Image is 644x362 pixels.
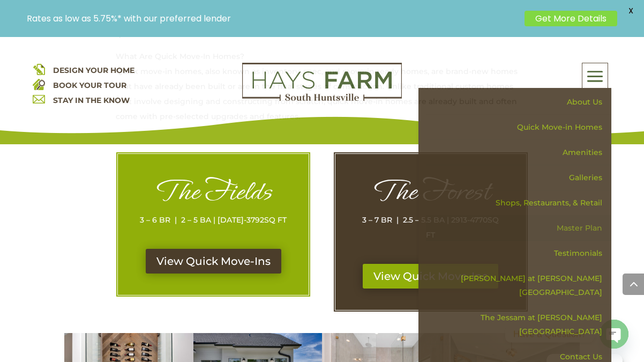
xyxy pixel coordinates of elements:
[139,175,287,212] h1: The Fields
[140,215,264,225] span: 3 – 6 BR | 2 – 5 BA | [DATE]-3792
[242,94,402,104] a: hays farm homes huntsville development
[33,78,45,90] img: book your home tour
[53,95,130,105] a: STAY IN THE KNOW
[623,3,639,19] span: X
[264,215,287,225] span: SQ FT
[242,63,402,101] img: Logo
[426,90,611,115] a: About Us
[357,175,504,212] h1: The Forest
[27,13,519,24] p: Rates as low as 5.75%* with our preferred lender
[363,264,498,289] a: View Quick Move-Ins
[426,305,611,344] a: The Jessam at [PERSON_NAME][GEOGRAPHIC_DATA]
[426,216,611,241] a: Master Plan
[426,241,611,266] a: Testimonials
[53,80,126,90] a: BOOK YOUR TOUR
[426,190,611,216] a: Shops, Restaurants, & Retail
[426,266,611,305] a: [PERSON_NAME] at [PERSON_NAME][GEOGRAPHIC_DATA]
[357,212,504,242] p: 3 – 7 BR | 2.5 – 5.5 BA | 2913-4770
[146,249,281,274] a: View Quick Move-Ins
[426,165,611,190] a: Galleries
[33,63,45,75] img: design your home
[426,140,611,165] a: Amenities
[426,115,611,140] a: Quick Move-in Homes
[53,65,134,75] a: DESIGN YOUR HOME
[525,11,617,26] a: Get More Details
